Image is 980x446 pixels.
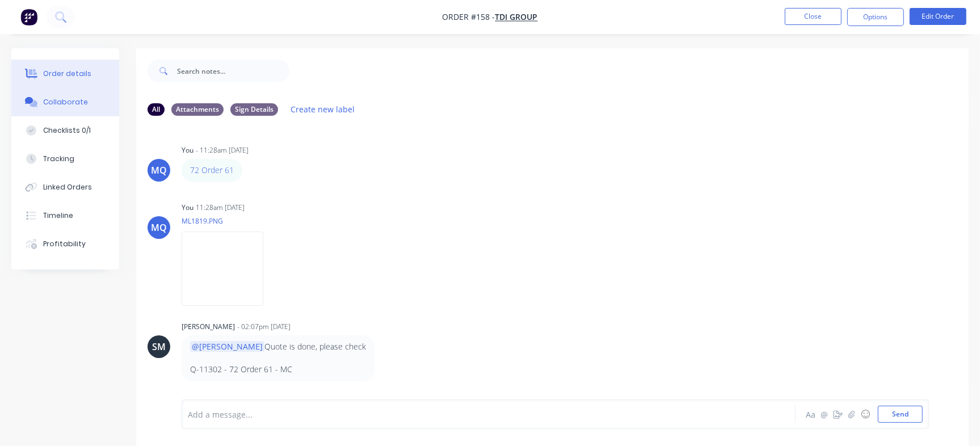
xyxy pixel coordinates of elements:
button: Tracking [11,145,119,173]
div: All [148,103,165,116]
p: Quote is done, please check [190,341,366,352]
button: ☺ [859,407,872,421]
button: Timeline [11,201,119,230]
button: Linked Orders [11,173,119,201]
button: Send [878,406,923,423]
div: Checklists 0/1 [43,125,91,136]
button: Edit Order [910,8,966,25]
div: MQ [151,163,167,177]
p: ML1819.PNG [182,216,275,226]
div: Attachments [171,103,224,116]
button: Checklists 0/1 [11,116,119,145]
button: Aa [804,407,818,421]
button: @ [818,407,831,421]
div: Collaborate [43,97,88,107]
div: You [182,145,194,155]
button: Create new label [285,102,361,117]
div: MQ [151,221,167,234]
div: Profitability [43,239,86,249]
a: 72 Order 61 [190,165,234,175]
div: You [182,203,194,213]
div: Tracking [43,154,74,164]
button: Options [847,8,904,26]
div: SM [152,340,166,354]
span: @[PERSON_NAME] [190,341,264,352]
div: Sign Details [230,103,278,116]
p: Q-11302 - 72 Order 61 - MC [190,364,366,375]
div: 11:28am [DATE] [196,203,245,213]
div: - 02:07pm [DATE] [237,322,291,332]
button: Order details [11,60,119,88]
a: TDI Group [495,12,538,23]
span: Order #158 - [443,12,495,23]
input: Search notes... [177,60,289,82]
div: - 11:28am [DATE] [196,145,249,155]
button: Close [785,8,842,25]
div: [PERSON_NAME] [182,322,235,332]
div: Linked Orders [43,182,92,192]
div: Timeline [43,211,73,221]
div: Order details [43,69,91,79]
img: Factory [20,9,37,26]
button: Profitability [11,230,119,258]
button: Collaborate [11,88,119,116]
